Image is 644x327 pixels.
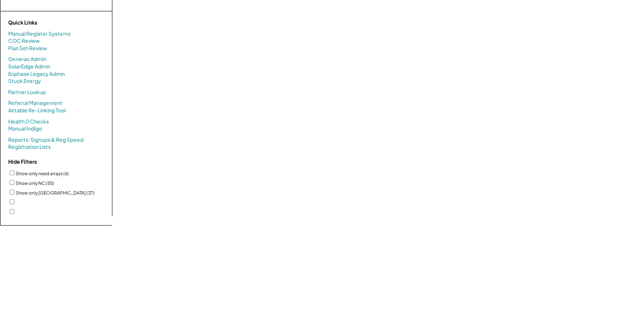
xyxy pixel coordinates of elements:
[8,99,63,107] a: Referral Management
[16,180,54,186] label: Show only NC (55)
[8,55,46,63] a: Generac Admin
[8,37,40,45] a: COC Review
[8,143,51,151] a: Registration Lists
[16,190,95,196] label: Show only [GEOGRAPHIC_DATA] (37)
[8,45,47,52] a: Plan Set Review
[8,89,46,96] a: Partner Lookup
[8,63,50,70] a: SolarEdge Admin
[8,136,83,144] a: Reports: Signups & Reg Speed
[8,70,65,78] a: Enphase Legacy Admin
[8,30,70,38] a: Manual Register Systems
[8,77,41,85] a: Stuck Energy
[8,158,37,165] strong: Hide Filters
[8,118,49,125] a: Health 0 Checks
[8,19,83,26] div: Quick Links
[8,107,66,114] a: Airtable Re-Linking Tool
[8,125,42,132] a: Manual Indigo
[16,171,69,176] label: Show only need arrays (6)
